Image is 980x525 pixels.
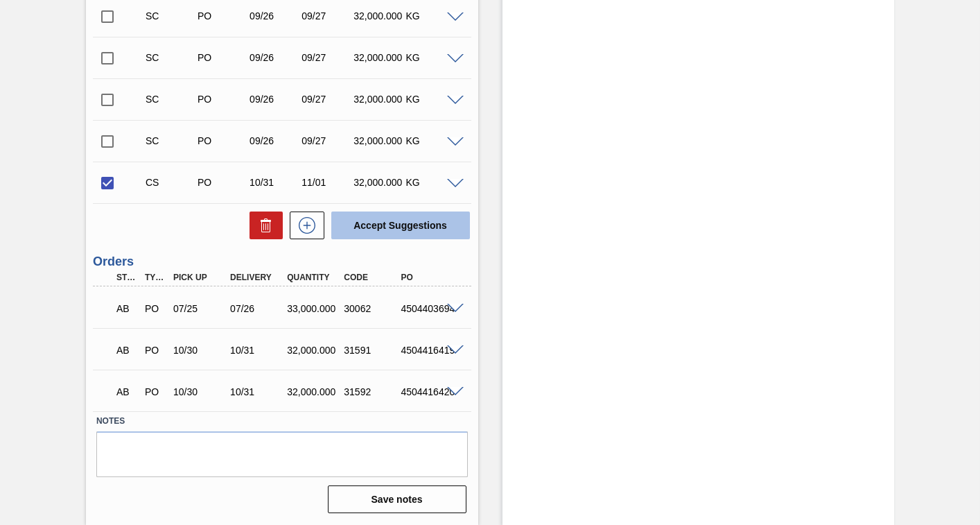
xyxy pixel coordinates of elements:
div: 09/27/2025 [298,52,354,63]
div: Awaiting Billing [113,293,141,324]
div: 09/26/2025 [246,135,302,146]
div: 32,000.000 [350,10,406,21]
div: 09/27/2025 [298,94,354,105]
div: Awaiting Billing [113,335,141,365]
div: KG [402,177,458,188]
div: Suggestion Created [142,10,198,21]
div: 33,000.000 [283,303,345,314]
div: KG [402,135,458,146]
div: 09/26/2025 [246,52,302,63]
button: Accept Suggestions [331,212,470,239]
p: AB [116,345,137,356]
div: 10/30/2025 [170,386,231,397]
div: 10/31/2025 [227,345,288,356]
div: Suggestion Created [142,94,198,105]
div: PO [397,273,459,282]
div: 30062 [340,303,402,314]
div: 32,000.000 [350,177,406,188]
h3: Orders [93,255,471,269]
div: 10/30/2025 [170,345,231,356]
div: 32,000.000 [350,94,406,105]
div: Purchase order [141,303,169,314]
div: Purchase order [194,10,250,21]
div: 10/31/2025 [227,386,288,397]
div: 09/27/2025 [298,135,354,146]
div: 32,000.000 [283,345,345,356]
div: 32,000.000 [283,386,345,397]
div: 07/25/2025 [170,303,231,314]
div: KG [402,94,458,105]
div: 07/26/2025 [227,303,288,314]
div: 09/26/2025 [246,94,302,105]
div: Accept Suggestions [324,210,471,241]
div: Changed Suggestion [142,177,198,188]
label: Notes [96,411,468,431]
button: Save notes [328,485,466,513]
div: 11/01/2025 [298,177,354,188]
div: 4504416419 [397,345,459,356]
div: Purchase order [194,52,250,63]
div: Suggestion Created [142,135,198,146]
div: Purchase order [141,345,169,356]
div: 4504416420 [397,386,459,397]
div: 09/27/2025 [298,10,354,21]
div: Awaiting Billing [113,377,141,407]
div: Delivery [227,273,288,282]
div: 10/31/2025 [246,177,302,188]
div: Delete Suggestions [243,212,283,239]
div: Code [340,273,402,282]
div: Purchase order [194,177,250,188]
div: New suggestion [283,212,324,239]
div: Type [141,273,169,282]
div: Purchase order [194,94,250,105]
div: KG [402,52,458,63]
div: 09/26/2025 [246,10,302,21]
div: Purchase order [141,386,169,397]
div: Quantity [283,273,345,282]
div: Purchase order [194,135,250,146]
div: Suggestion Created [142,52,198,63]
div: 31591 [340,345,402,356]
div: 32,000.000 [350,135,406,146]
div: 32,000.000 [350,52,406,63]
div: 31592 [340,386,402,397]
div: 4504403694 [397,303,459,314]
p: AB [116,303,137,314]
div: Pick up [170,273,231,282]
div: Step [113,273,141,282]
div: KG [402,10,458,21]
p: AB [116,386,137,397]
